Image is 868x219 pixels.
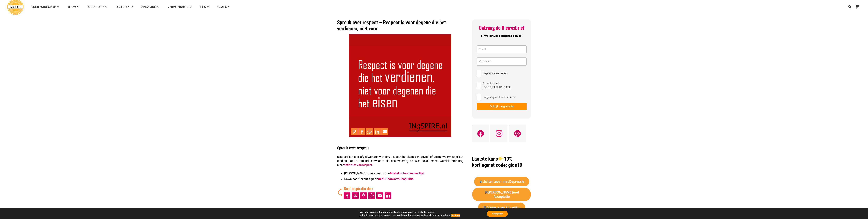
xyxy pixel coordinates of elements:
[483,71,508,75] span: Depressie en Verlies
[337,141,464,150] h2: Spreuk over respect
[359,191,367,200] li: Pinterest
[847,3,853,11] a: Zoeken
[451,214,460,217] button: settings
[344,171,463,175] li: [PERSON_NAME] jouw spreuk in de
[477,82,481,89] input: Acceptatie en [GEOGRAPHIC_DATA]
[337,19,464,32] h1: Spreuk over respect – Respect is voor degene die het verdienen, niet voor
[477,94,481,101] input: Zingeving en Levensmissie
[479,180,525,184] strong: Lichter Leven met Depressie
[358,128,366,135] li: Facebook
[67,5,76,9] span: ROUW
[509,125,526,142] a: Pinterest
[374,128,381,135] li: LinkedIn
[385,192,391,199] a: Share to LinkedIn
[344,192,350,199] a: Share to Facebook
[474,177,529,186] a: 🛒Lichter Leven met Depressie
[137,3,163,11] a: ZingevingZingeving Menu
[352,192,359,199] a: Post to X (Twitter)
[213,3,234,11] a: GRATISGRATIS Menu
[378,177,413,181] a: mini E-books vol inspiratie
[484,191,488,194] img: 🛒
[56,3,59,11] span: QUOTES INGSPIRE Menu
[472,156,531,168] h1: met code: gids10
[227,3,230,11] span: GRATIS Menu
[487,211,508,217] button: Accepteer
[366,128,373,135] a: Share to WhatsApp
[32,5,56,9] span: QUOTES INGSPIRE
[163,3,196,11] a: VERMOEIDHEIDVERMOEIDHEID Menu
[196,3,213,11] a: TIPSTIPS Menu
[477,103,527,110] button: Schrijf me gratis in
[130,3,133,11] span: Loslaten Menu
[374,128,381,135] a: Share to LinkedIn
[76,3,79,11] span: ROUW Menu
[337,155,464,167] p: Respect kan niet afgedwongen worden. Respect betekent een gevoel of uiting waarmee je laat merken...
[472,156,512,168] strong: Laatste kans 10% korting
[141,5,156,9] span: Zingeving
[381,128,388,135] a: Mail to Email This
[344,163,372,167] a: definities van respect
[351,128,358,135] li: Pinterest
[472,125,489,142] a: Facebook
[477,70,481,77] input: Depressie en Verlies
[344,185,392,191] div: Geef inspiratie door
[366,128,374,135] li: WhatsApp
[104,3,107,11] span: Acceptatie Menu
[156,3,159,11] span: Zingeving Menu
[472,188,531,201] a: 🛒[PERSON_NAME] met Acceptatie
[359,214,460,217] p: Je kunt meer te weten komen over welke cookies we gebruiken of ze uitschakelen in .
[206,3,209,11] span: TIPS Menu
[367,191,376,200] li: WhatsApp
[83,3,112,11] a: AcceptatieAcceptatie Menu
[349,34,451,137] img: Spreuk over respect. Respect is voor degene die het verdienen, niet voor degene die het eisen
[359,211,460,214] p: We gebruiken cookies om je de beste ervaring op onze site te bieden.
[484,190,519,199] strong: [PERSON_NAME] met Acceptatie
[479,24,524,31] span: Ontvang de Nieuwsbrief
[358,128,365,135] a: Share to Facebook
[477,57,527,66] input: Voornaam
[498,156,504,161] img: 👉
[483,206,486,209] img: 🛒
[63,3,83,11] a: ROUWROUW Menu
[479,180,482,183] img: 🛒
[381,128,389,135] li: Email This
[368,192,375,199] a: Share to WhatsApp
[490,125,507,142] a: Instagram
[200,5,206,9] span: TIPS
[384,191,392,200] li: LinkedIn
[481,34,522,39] span: Ik wil zinvolle inspiratie over:
[344,177,463,181] li: Download hier onze gratis
[360,192,367,199] a: Pin to Pinterest
[351,191,359,200] li: X (Twitter)
[483,95,516,99] span: Zingeving en Levensmissie
[478,203,525,212] a: 🛒Bouwstenen Zingeving
[376,192,383,199] a: Mail to Email This
[483,205,521,209] strong: Bouwstenen Zingeving
[116,5,130,9] span: Loslaten
[477,45,527,54] input: Email
[168,5,188,9] span: VERMOEIDHEID
[88,5,104,9] span: Acceptatie
[483,81,527,90] span: Acceptatie en [GEOGRAPHIC_DATA]
[390,172,424,175] a: Alfabetische spreukenlijst
[351,128,358,135] a: Pin to Pinterest
[343,191,351,200] li: Facebook
[376,191,384,200] li: Email This
[188,3,191,11] span: VERMOEIDHEID Menu
[217,5,227,9] span: GRATIS
[27,3,63,11] a: QUOTES INGSPIREQUOTES INGSPIRE Menu
[112,3,137,11] a: LoslatenLoslaten Menu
